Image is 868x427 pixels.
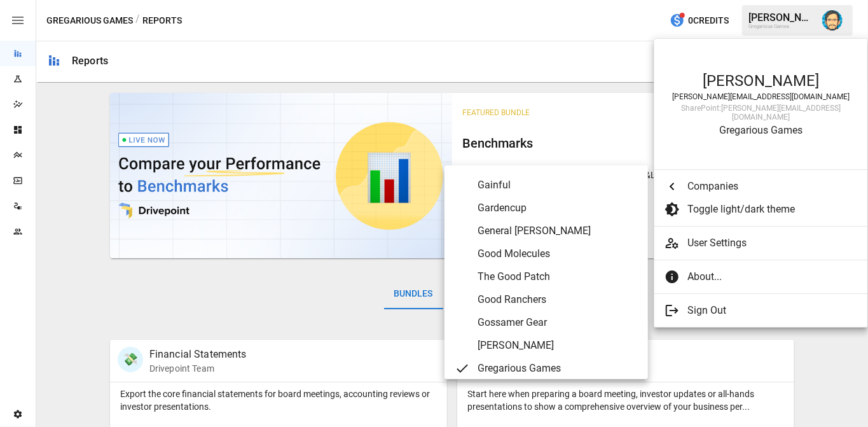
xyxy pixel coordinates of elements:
span: Gossamer Gear [478,315,638,330]
div: SharePoint: [PERSON_NAME][EMAIL_ADDRESS][DOMAIN_NAME] [667,104,855,122]
span: Good Molecules [478,246,638,262]
span: User Settings [687,235,857,251]
span: Sign Out [687,303,848,318]
span: [PERSON_NAME] [478,338,638,353]
span: Gregarious Games [478,361,638,376]
span: About... [687,269,848,284]
span: General [PERSON_NAME] [478,223,638,239]
span: Companies [687,179,848,194]
div: Gregarious Games [667,124,855,136]
span: Good Ranchers [478,292,638,307]
span: Gardencup [478,200,638,216]
div: [PERSON_NAME] [667,72,855,90]
span: The Good Patch [478,269,638,284]
span: Gainful [478,178,638,193]
span: Toggle light/dark theme [687,202,848,217]
div: [PERSON_NAME][EMAIL_ADDRESS][DOMAIN_NAME] [667,92,855,101]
